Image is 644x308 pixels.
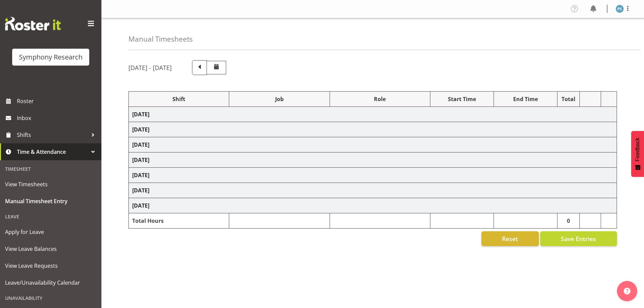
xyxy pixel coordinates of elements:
button: Feedback - Show survey [631,131,644,177]
span: Time & Attendance [17,147,88,157]
button: Save Entries [540,231,617,246]
div: Role [333,95,427,103]
span: View Timesheets [5,179,96,189]
span: Inbox [17,113,98,123]
span: View Leave Requests [5,261,96,271]
span: Leave/Unavailability Calendar [5,278,96,288]
span: Shifts [17,130,88,140]
img: paul-s-stoneham1982.jpg [616,5,624,13]
div: End Time [497,95,554,103]
span: View Leave Balances [5,244,96,254]
button: Reset [481,231,539,246]
div: Symphony Research [19,52,82,62]
div: Leave [2,210,100,223]
span: Roster [17,96,98,106]
td: 0 [557,213,580,229]
td: [DATE] [129,122,617,137]
td: [DATE] [129,183,617,198]
td: [DATE] [129,168,617,183]
td: [DATE] [129,107,617,122]
span: Save Entries [561,234,596,243]
td: [DATE] [129,152,617,168]
div: Start Time [434,95,490,103]
td: Total Hours [129,213,229,229]
h5: [DATE] - [DATE] [128,64,172,71]
span: Manual Timesheet Entry [5,196,96,206]
h4: Manual Timesheets [128,35,193,43]
img: Rosterit website logo [5,17,61,30]
td: [DATE] [129,137,617,152]
div: Job [233,95,326,103]
img: help-xxl-2.png [624,288,630,294]
div: Unavailability [2,291,100,305]
div: Total [561,95,576,103]
div: Shift [132,95,225,103]
span: Apply for Leave [5,227,96,237]
a: View Leave Balances [2,240,100,257]
span: Reset [502,234,518,243]
div: Timesheet [2,162,100,176]
a: View Timesheets [2,176,100,193]
td: [DATE] [129,198,617,213]
a: Leave/Unavailability Calendar [2,274,100,291]
a: Apply for Leave [2,223,100,240]
a: View Leave Requests [2,257,100,274]
span: Feedback [635,138,641,161]
a: Manual Timesheet Entry [2,193,100,210]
